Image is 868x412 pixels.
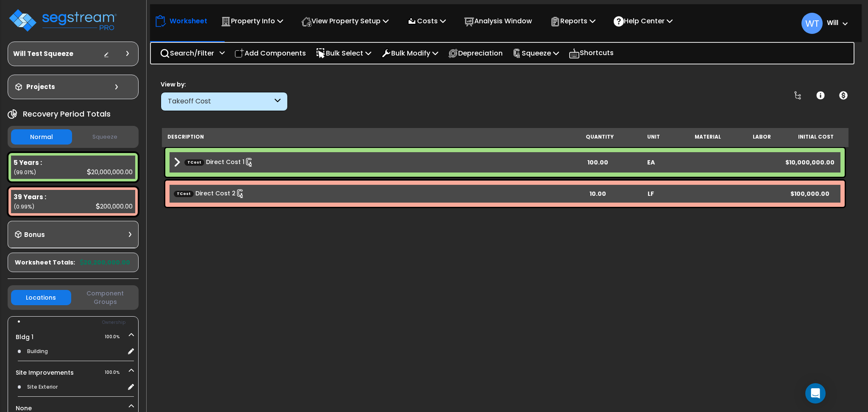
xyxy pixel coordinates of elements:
[448,47,503,59] p: Depreciation
[75,289,135,306] button: Component Groups
[16,333,33,341] a: Bldg 1 100.0%
[105,332,127,342] span: 100.0%
[26,83,55,91] h3: Projects
[512,47,559,59] p: Squeeze
[316,47,371,59] p: Bulk Select
[301,15,389,27] p: View Property Setup
[569,47,614,59] p: Shortcuts
[174,190,194,197] span: TCost
[13,50,73,58] h3: Will Test Squeeze
[80,258,130,267] b: 20,200,000.00
[14,203,34,210] small: 0.9900990099009901%
[14,169,36,176] small: 99.00990099009901%
[753,134,771,140] small: Labor
[23,110,111,118] h4: Recovery Period Totals
[168,97,273,106] div: Takeoff Cost
[25,382,125,392] div: Site Exterior
[8,8,118,33] img: logo_pro_r.png
[25,317,138,328] div: Ownership
[14,192,46,201] b: 39 Years :
[407,15,446,27] p: Costs
[170,15,207,27] p: Worksheet
[827,18,838,27] b: Will
[167,134,204,140] small: Description
[564,43,618,64] div: Shortcuts
[695,134,721,140] small: Material
[184,158,254,167] a: Custom Item
[234,47,306,59] p: Add Components
[571,158,624,167] div: 100.00
[614,15,673,27] p: Help Center
[550,15,595,27] p: Reports
[230,43,311,63] div: Add Components
[74,130,135,145] button: Squeeze
[464,15,532,27] p: Analysis Window
[160,47,214,59] p: Search/Filter
[801,13,823,34] span: WT
[161,80,288,89] div: View by:
[624,158,677,167] div: EA
[571,189,624,198] div: 10.00
[15,258,75,267] span: Worksheet Totals:
[783,158,836,167] div: $10,000,000.00
[14,158,42,167] b: 5 Years :
[184,159,204,165] span: TCost
[105,367,127,378] span: 100.0%
[647,134,660,140] small: Unit
[24,231,45,239] h3: Bonus
[87,167,133,176] div: 20,000,000.00
[221,15,283,27] p: Property Info
[174,189,245,198] a: Custom Item
[11,290,71,305] button: Locations
[783,189,836,198] div: $100,000.00
[798,134,834,140] small: Initial Cost
[16,368,74,377] a: Site Improvements 100.0%
[96,202,133,211] div: 200,000.00
[443,43,507,63] div: Depreciation
[25,346,125,356] div: Building
[624,189,677,198] div: LF
[11,129,72,145] button: Normal
[381,47,438,59] p: Bulk Modify
[586,134,614,140] small: Quantity
[805,383,826,404] div: Open Intercom Messenger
